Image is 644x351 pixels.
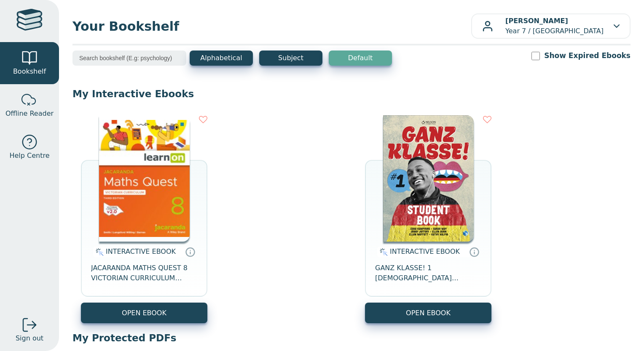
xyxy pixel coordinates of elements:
span: Offline Reader [5,109,54,119]
input: Search bookshelf (E.g: psychology) [72,51,186,66]
img: 68b4a5ea-5791-e911-a97e-0272d098c78b.jpg [383,115,474,242]
span: Help Centre [9,151,49,161]
p: My Protected PDFs [72,332,631,344]
p: My Interactive Ebooks [72,88,631,100]
button: OPEN EBOOK [81,303,207,323]
span: Sign out [16,333,43,343]
button: Default [329,51,392,66]
b: [PERSON_NAME] [505,17,568,25]
span: INTERACTIVE EBOOK [390,247,460,255]
span: Your Bookshelf [72,17,471,36]
span: GANZ KLASSE! 1 [DEMOGRAPHIC_DATA] STUDENT EBOOK [375,263,481,283]
button: Alphabetical [190,51,253,66]
img: interactive.svg [93,247,104,257]
button: [PERSON_NAME]Year 7 / [GEOGRAPHIC_DATA] [471,13,631,39]
span: JACARANDA MATHS QUEST 8 VICTORIAN CURRICULUM LEARNON EBOOK 3E [91,263,197,283]
span: INTERACTIVE EBOOK [106,247,176,255]
a: Interactive eBooks are accessed online via the publisher’s portal. They contain interactive resou... [185,247,195,257]
label: Show Expired Ebooks [544,51,631,61]
p: Year 7 / [GEOGRAPHIC_DATA] [505,16,604,36]
button: OPEN EBOOK [365,303,491,323]
span: Bookshelf [13,66,46,77]
img: c004558a-e884-43ec-b87a-da9408141e80.jpg [99,115,190,242]
button: Subject [259,51,322,66]
a: Interactive eBooks are accessed online via the publisher’s portal. They contain interactive resou... [469,247,479,257]
img: interactive.svg [377,247,388,257]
